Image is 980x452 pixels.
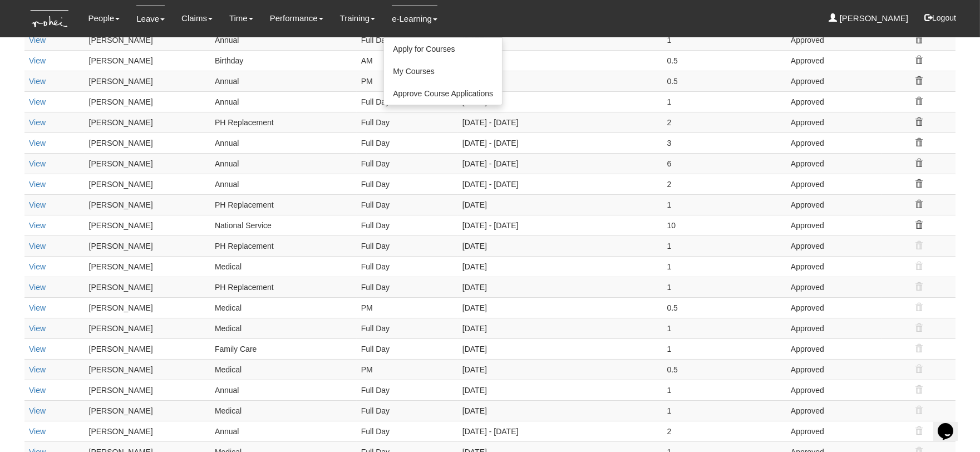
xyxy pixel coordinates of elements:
td: Approved [786,318,882,338]
td: Approved [786,256,882,277]
td: 0.5 [662,50,786,71]
td: 1 [662,277,786,297]
a: Training [340,6,376,31]
td: Full Day [357,400,458,421]
td: Annual [210,91,357,112]
td: [PERSON_NAME] [85,400,210,421]
td: Annual [210,380,357,400]
td: [DATE] - [DATE] [458,153,663,174]
td: [PERSON_NAME] [85,380,210,400]
td: Approved [786,215,882,235]
td: [PERSON_NAME] [85,338,210,359]
td: Full Day [357,30,458,50]
td: [DATE] [458,71,663,91]
td: 0.5 [662,359,786,380]
td: Full Day [357,91,458,112]
td: Medical [210,256,357,277]
td: [DATE] [458,359,663,380]
a: My Courses [384,60,502,82]
td: 1 [662,380,786,400]
td: [DATE] [458,338,663,359]
td: Approved [786,235,882,256]
a: View [29,406,46,415]
td: [DATE] [458,380,663,400]
td: [DATE] - [DATE] [458,112,663,132]
td: [PERSON_NAME] [85,235,210,256]
td: Full Day [357,256,458,277]
td: [DATE] [458,91,663,112]
td: Approved [786,112,882,132]
td: PH Replacement [210,277,357,297]
a: View [29,221,46,230]
a: View [29,77,46,86]
a: View [29,324,46,333]
td: PH Replacement [210,235,357,256]
td: 1 [662,318,786,338]
a: View [29,97,46,106]
td: 2 [662,112,786,132]
a: View [29,365,46,374]
td: 1 [662,235,786,256]
a: View [29,386,46,395]
td: Full Day [357,380,458,400]
td: Full Day [357,277,458,297]
td: [PERSON_NAME] [85,174,210,194]
td: Full Day [357,215,458,235]
td: Medical [210,400,357,421]
td: [DATE] [458,277,663,297]
td: PH Replacement [210,112,357,132]
td: Full Day [357,421,458,441]
td: 1 [662,91,786,112]
a: Performance [270,6,323,31]
td: 1 [662,256,786,277]
td: Full Day [357,132,458,153]
td: [DATE] [458,235,663,256]
a: View [29,200,46,209]
td: [PERSON_NAME] [85,359,210,380]
td: Medical [210,297,357,318]
td: 1 [662,194,786,215]
td: [DATE] - [DATE] [458,132,663,153]
td: Approved [786,91,882,112]
a: View [29,159,46,168]
td: 2 [662,421,786,441]
td: [PERSON_NAME] [85,194,210,215]
td: 0.5 [662,71,786,91]
td: National Service [210,215,357,235]
td: Medical [210,318,357,338]
td: Birthday [210,50,357,71]
a: View [29,242,46,250]
td: Approved [786,50,882,71]
td: Approved [786,71,882,91]
iframe: chat widget [933,407,969,441]
td: Approved [786,338,882,359]
td: [PERSON_NAME] [85,112,210,132]
td: Annual [210,30,357,50]
td: 1 [662,338,786,359]
td: [DATE] [458,50,663,71]
td: Approved [786,380,882,400]
td: Full Day [357,112,458,132]
td: [DATE] - [DATE] [458,421,663,441]
a: View [29,180,46,189]
td: Approved [786,153,882,174]
td: Approved [786,132,882,153]
a: View [29,56,46,65]
td: [DATE] [458,256,663,277]
td: [DATE] - [DATE] [458,215,663,235]
td: Approved [786,359,882,380]
a: View [29,303,46,312]
a: Time [229,6,253,31]
td: [DATE] [458,297,663,318]
td: 1 [662,400,786,421]
a: View [29,427,46,436]
a: View [29,118,46,127]
td: Full Day [357,194,458,215]
a: Apply for Courses [384,38,502,60]
td: Annual [210,421,357,441]
td: [DATE] [458,30,663,50]
td: [DATE] - [DATE] [458,174,663,194]
a: View [29,36,46,45]
td: Approved [786,174,882,194]
a: Claims [181,6,213,31]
